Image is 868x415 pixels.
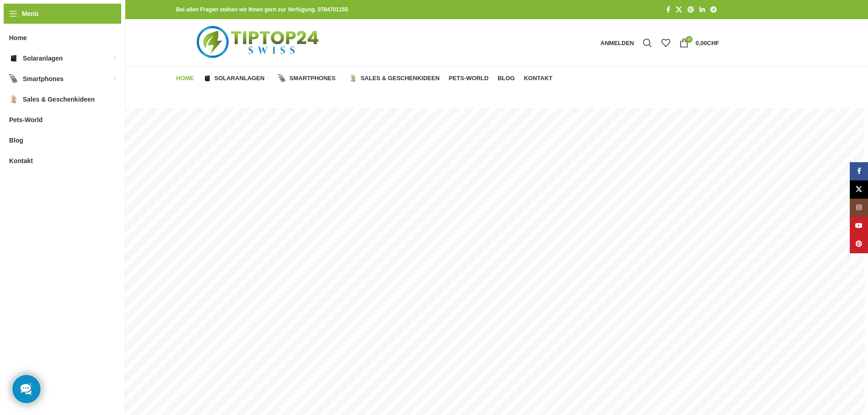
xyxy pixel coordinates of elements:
[601,40,634,46] span: Anmelden
[850,217,868,235] a: YouTube Social Link
[23,50,63,67] span: Solaranlagen
[215,75,265,82] span: Solaranlagen
[278,74,286,82] img: Smartphones
[9,30,27,46] span: Home
[850,199,868,217] a: Instagram Social Link
[842,264,865,287] div: Next slide
[850,235,868,253] a: Pinterest Social Link
[675,34,724,52] a: 0 0,00CHF
[707,40,719,46] span: CHF
[685,4,697,16] a: Pinterest Social Link
[697,4,708,16] a: LinkedIn Social Link
[9,132,23,149] span: Blog
[9,74,18,83] img: Smartphones
[686,36,693,43] span: 0
[349,74,357,82] img: Sales & Geschenkideen
[360,75,439,82] span: Sales & Geschenkideen
[638,34,657,52] a: Suche
[23,71,63,87] span: Smartphones
[657,34,675,52] div: Meine Wunschliste
[663,4,673,16] a: Facebook Social Link
[289,75,335,82] span: Smartphones
[596,34,639,52] a: Anmelden
[524,75,553,82] span: Kontakt
[673,4,685,16] a: X Social Link
[23,91,95,108] span: Sales & Geschenkideen
[9,112,43,128] span: Pets-World
[176,19,342,67] img: Tiptop24 Nachhaltige & Faire Produkte
[695,40,719,46] bdi: 0,00
[176,69,194,87] a: Home
[22,9,39,19] span: Menü
[278,69,340,87] a: Smartphones
[708,4,719,16] a: Telegram Social Link
[176,75,194,82] span: Home
[203,74,211,82] img: Solaranlagen
[850,180,868,199] a: X Social Link
[449,75,488,82] span: Pets-World
[498,69,515,87] a: Blog
[9,95,18,104] img: Sales & Geschenkideen
[524,69,553,87] a: Kontakt
[203,69,269,87] a: Solaranlagen
[172,69,557,87] div: Hauptnavigation
[9,153,33,169] span: Kontakt
[850,162,868,180] a: Facebook Social Link
[176,6,348,13] strong: Bei allen Fragen stehen wir Ihnen gern zur Verfügung. 0784701155
[349,69,439,87] a: Sales & Geschenkideen
[176,39,342,46] a: Logo der Website
[9,54,18,63] img: Solaranlagen
[498,75,515,82] span: Blog
[449,69,488,87] a: Pets-World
